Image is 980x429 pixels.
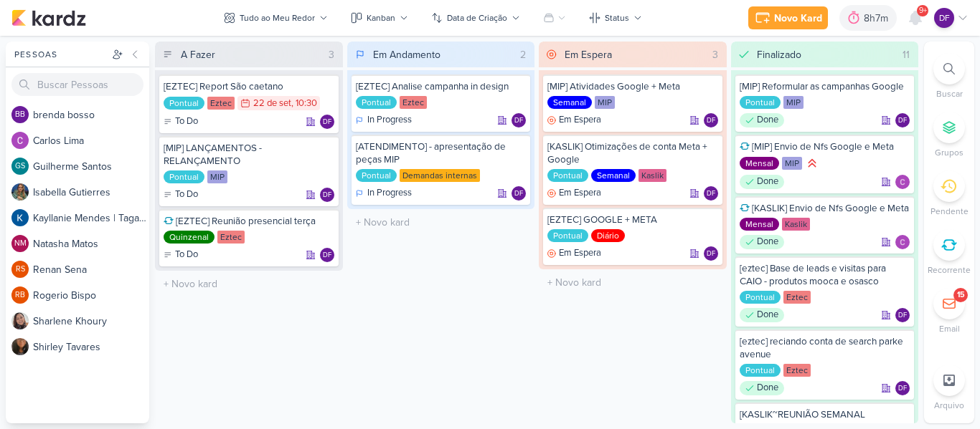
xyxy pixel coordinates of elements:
div: 15 [957,289,965,301]
p: DF [707,117,715,125]
div: Guilherme Santos [11,158,29,175]
div: [MIP] Reformular as campanhas Google [740,80,910,93]
p: To Do [175,248,198,262]
div: Mensal [740,218,779,231]
p: RS [16,266,25,274]
div: 22 de set [253,99,291,108]
div: To Do [164,188,198,202]
input: + Novo kard [350,212,532,233]
div: Responsável: Diego Freitas [512,113,526,127]
div: Diego Freitas [934,8,954,28]
p: DF [514,191,523,198]
div: Finalizado [757,47,801,62]
div: Eztec [207,97,235,110]
div: [KASLIK] Envio de Nfs Google e Meta [740,202,910,215]
div: R e n a n S e n a [33,262,149,277]
p: Done [757,235,778,249]
div: To Do [164,115,198,129]
div: [MIP] Envio de Nfs Google e Meta [740,140,910,153]
div: Pessoas [11,48,109,61]
img: Isabella Gutierres [11,183,29,201]
p: Done [757,308,778,322]
div: Done [740,308,784,322]
div: 2 [514,47,532,62]
div: MIP [782,157,802,170]
div: Eztec [783,364,811,377]
img: Kayllanie Mendes | Tagawa [11,209,29,226]
div: Diego Freitas [895,381,910,395]
p: DF [323,252,331,259]
p: Em Espera [559,113,601,127]
div: Diego Freitas [895,113,910,127]
div: Responsável: Diego Freitas [320,188,334,202]
p: In Progress [367,113,412,127]
div: Responsável: Diego Freitas [895,381,910,395]
p: Em Espera [559,186,601,201]
div: K a y l l a n i e M e n d e s | T a g a w a [33,211,149,226]
input: + Novo kard [542,272,724,293]
div: [eztec] Base de leads e visitas para CAIO - produtos mooca e osasco [740,262,910,288]
div: Semanal [591,169,636,182]
input: Buscar Pessoas [11,73,143,96]
div: Semanal [547,96,592,109]
p: DF [898,312,907,319]
div: Em Espera [565,47,612,62]
div: G u i l h e r m e S a n t o s [33,159,149,174]
div: Em Andamento [373,47,440,62]
div: brenda bosso [11,106,29,123]
div: MIP [783,96,804,109]
div: Diego Freitas [512,113,526,127]
img: Carlos Lima [11,132,29,149]
div: Done [740,113,784,127]
p: DF [323,119,331,126]
div: Pontual [547,229,588,242]
div: Responsável: Diego Freitas [512,186,526,201]
div: Pontual [547,169,588,182]
p: DF [898,385,907,392]
div: [MIP] Atividades Google + Meta [547,80,718,93]
button: Novo Kard [748,6,828,29]
div: Pontual [740,364,781,377]
div: Diego Freitas [320,115,334,129]
div: Pontual [164,97,204,110]
div: Responsável: Diego Freitas [320,115,334,129]
div: C a r l o s L i m a [33,133,149,148]
div: Pontual [356,96,397,109]
div: [eztec] reciando conta de search parke avenue [740,335,910,361]
div: Pontual [356,169,397,182]
div: Pontual [740,96,781,109]
div: To Do [164,248,198,262]
div: S h a r l e n e K h o u r y [33,314,149,329]
div: In Progress [356,113,412,127]
div: , 10:30 [291,99,317,108]
div: [EZTEC] Analise campanha in design [356,80,527,93]
div: Demandas internas [400,169,480,182]
p: RB [15,291,25,299]
img: Sharlene Khoury [11,312,29,329]
div: Done [740,175,784,189]
div: N a t a s h a M a t o s [33,236,149,251]
p: Done [757,113,778,127]
div: S h i r l e y T a v a r e s [33,339,149,355]
div: Prioridade Alta [805,156,819,170]
img: Carlos Lima [895,235,910,249]
p: Done [757,175,778,189]
p: Em Espera [559,246,601,261]
div: Responsável: Diego Freitas [704,113,718,127]
div: Pontual [740,291,781,304]
div: Responsável: Diego Freitas [704,246,718,261]
div: Responsável: Carlos Lima [895,235,910,249]
img: kardz.app [11,9,86,26]
img: Shirley Tavares [11,338,29,355]
div: Diego Freitas [320,248,334,262]
div: Responsável: Diego Freitas [895,308,910,322]
li: Ctrl + F [924,53,974,100]
div: Kaslik [782,218,810,231]
div: In Progress [356,186,412,201]
p: DF [898,117,907,125]
div: Responsável: Diego Freitas [895,113,910,127]
div: [EZTEC] Reunião presencial terça [164,215,334,228]
div: 11 [897,47,915,62]
p: DF [707,251,715,258]
div: Responsável: Diego Freitas [320,248,334,262]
